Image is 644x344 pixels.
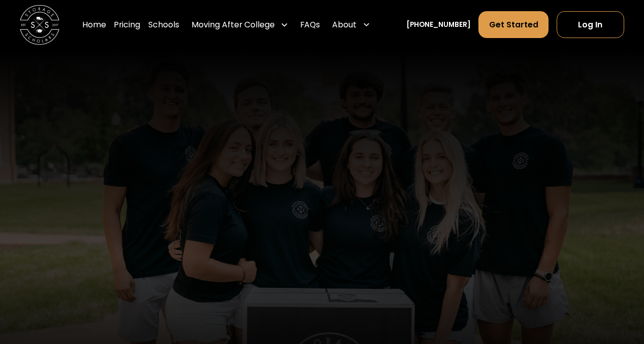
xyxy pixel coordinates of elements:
a: Log In [557,11,624,38]
a: Pricing [114,11,140,39]
div: Moving After College [191,19,275,30]
a: Schools [148,11,179,39]
div: About [332,19,357,30]
a: FAQs [300,11,320,39]
a: Get Started [478,11,549,38]
a: Home [82,11,106,39]
a: [PHONE_NUMBER] [406,20,471,30]
img: Storage Scholars main logo [20,5,59,45]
